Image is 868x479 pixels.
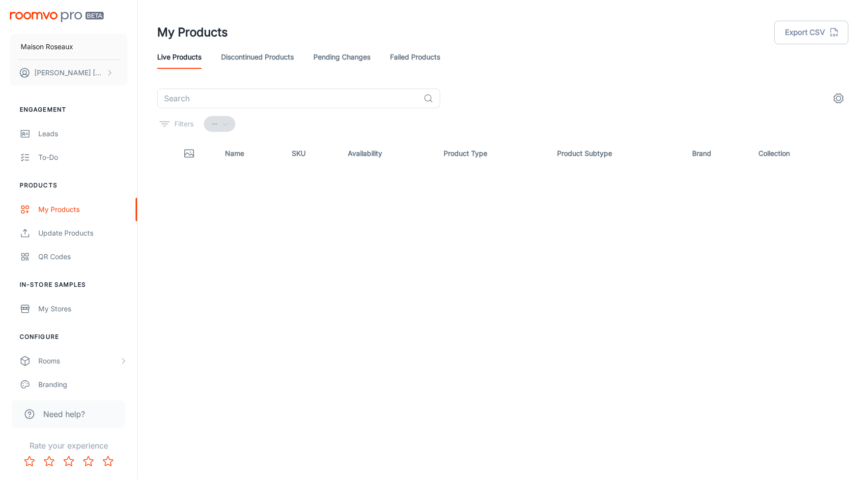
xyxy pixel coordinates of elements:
[774,21,848,44] button: Export CSV
[98,451,118,471] button: Rate 5 star
[43,408,85,420] span: Need help?
[436,140,549,167] th: Product Type
[829,89,848,108] button: settings
[39,451,59,471] button: Rate 2 star
[20,451,39,471] button: Rate 1 star
[38,204,127,215] div: My Products
[38,128,127,139] div: Leads
[313,45,370,69] a: Pending Changes
[217,140,284,167] th: Name
[8,440,129,451] p: Rate your experience
[38,379,127,390] div: Branding
[221,45,294,69] a: Discontinued Products
[38,303,127,314] div: My Stores
[10,12,104,22] img: Roomvo PRO Beta
[10,34,127,60] button: Maison Roseaux
[549,140,684,167] th: Product Subtype
[157,45,201,69] a: Live Products
[183,148,195,159] svg: Thumbnail
[284,140,340,167] th: SKU
[157,24,228,41] h1: My Products
[751,140,848,167] th: Collection
[340,140,436,167] th: Availability
[59,451,79,471] button: Rate 3 star
[21,41,73,52] p: Maison Roseaux
[38,152,127,163] div: To-do
[38,251,127,262] div: QR Codes
[38,228,127,239] div: Update Products
[34,67,104,78] p: [PERSON_NAME] [PERSON_NAME]
[390,45,440,69] a: Failed Products
[10,60,127,86] button: [PERSON_NAME] [PERSON_NAME]
[157,89,420,108] input: Search
[38,356,119,366] div: Rooms
[79,451,98,471] button: Rate 4 star
[684,140,751,167] th: Brand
